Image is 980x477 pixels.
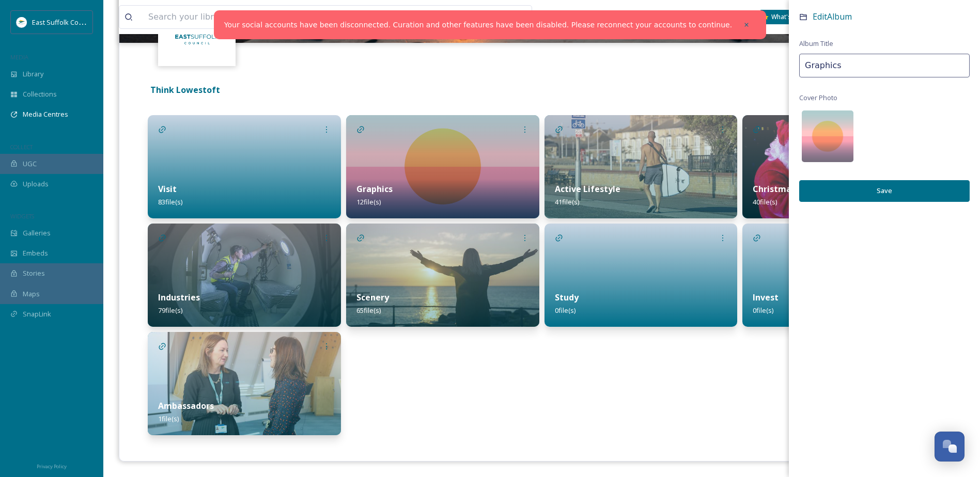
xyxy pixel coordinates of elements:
[466,7,526,27] a: View all files
[23,309,51,319] span: SnapLink
[23,268,45,278] span: Stories
[813,11,852,22] span: Edit Album
[148,224,341,327] img: ac19838f-4442-4998-8cce-98ebb3282861.jpg
[17,17,27,27] img: ESC%20Logo.png
[148,332,341,435] img: 6ea94f2d-21e2-470e-80d6-1250d9a650ce.jpg
[23,69,43,79] span: Library
[10,212,34,220] span: WIDGETS
[356,306,381,315] span: 65 file(s)
[143,6,447,28] input: Search your library
[753,292,779,303] strong: Invest
[555,197,579,206] span: 41 file(s)
[150,84,220,96] strong: Think Lowestoft
[356,292,389,303] strong: Scenery
[37,463,67,470] span: Privacy Policy
[23,248,48,258] span: Embeds
[224,20,732,30] a: Your social accounts have been disconnected. Curation and other features have been disabled. Plea...
[935,432,965,462] button: Open Chat
[158,197,182,206] span: 83 file(s)
[799,39,833,49] span: Album Title
[158,400,214,411] strong: Ambassadors
[799,180,970,201] button: Save
[555,306,575,315] span: 0 file(s)
[742,115,936,218] img: aacadd5a-23f2-42b1-8657-1e57c969a81e.jpg
[37,459,67,472] a: Privacy Policy
[356,183,393,195] strong: Graphics
[753,183,796,195] strong: Christmas
[799,93,837,103] span: Cover Photo
[555,183,620,195] strong: Active Lifestyle
[356,197,381,206] span: 12 file(s)
[799,54,970,77] input: My Album
[346,115,539,218] img: 1ae36ab5-0864-4b62-9f66-e0aebb78e938.jpg
[10,53,28,61] span: MEDIA
[32,17,93,27] span: East Suffolk Council
[23,289,40,299] span: Maps
[23,89,57,99] span: Collections
[23,228,51,238] span: Galleries
[158,306,182,315] span: 79 file(s)
[158,414,179,423] span: 1 file(s)
[760,10,812,24] a: What's New
[753,306,773,315] span: 0 file(s)
[753,197,777,206] span: 40 file(s)
[10,143,33,151] span: COLLECT
[802,110,853,162] img: 1ae36ab5-0864-4b62-9f66-e0aebb78e938.jpg
[23,179,49,189] span: Uploads
[23,109,68,119] span: Media Centres
[23,159,37,169] span: UGC
[545,115,738,218] img: 5f9f4459-7687-4e76-a368-d64b16560bd2.jpg
[158,292,200,303] strong: Industries
[346,224,539,327] img: e05e6e23-121a-4888-bd39-324cb7a3accc.jpg
[158,183,177,195] strong: Visit
[555,292,579,303] strong: Study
